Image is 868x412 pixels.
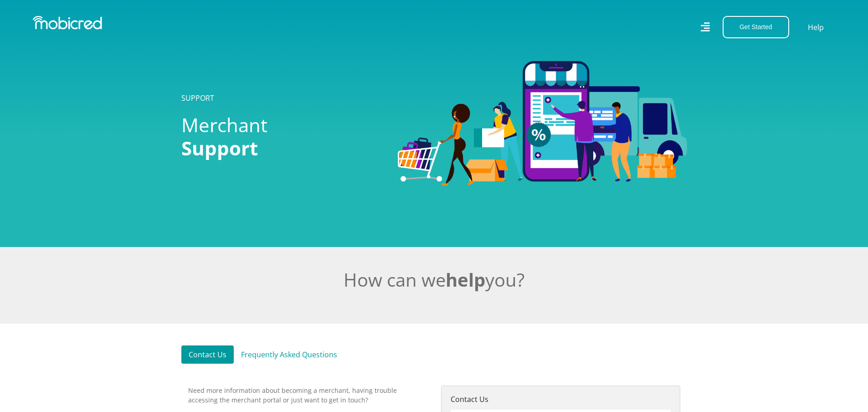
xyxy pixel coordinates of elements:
[188,386,427,405] p: Need more information about becoming a merchant, having trouble accessing the merchant portal or ...
[723,16,789,38] button: Get Started
[181,93,214,103] a: SUPPORT
[807,21,824,33] a: Help
[181,345,234,364] a: Contact Us
[398,61,687,186] img: Support
[181,135,258,161] span: Support
[181,113,384,160] h1: Merchant
[234,345,344,364] a: Frequently Asked Questions
[451,395,671,404] h5: Contact Us
[33,16,102,30] img: Mobicred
